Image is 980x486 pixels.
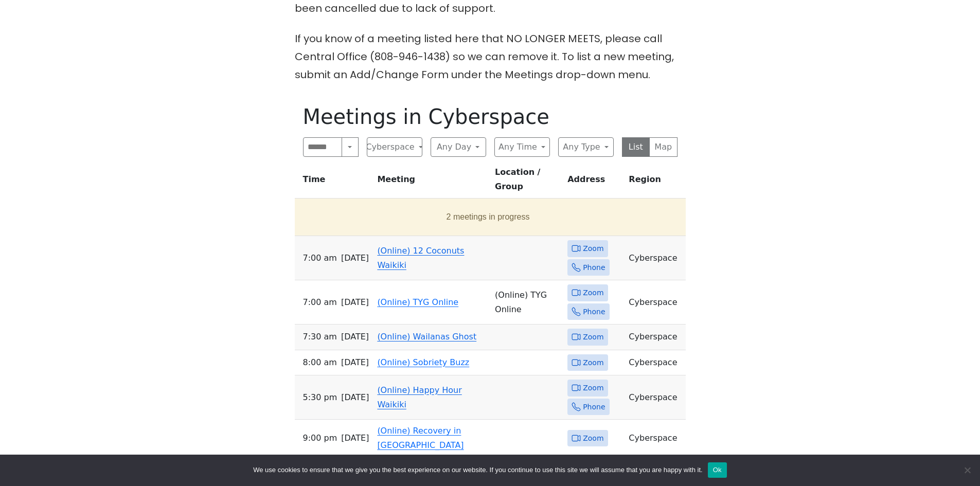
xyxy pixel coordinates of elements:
[491,280,563,325] td: (Online) TYG Online
[303,104,678,129] h1: Meetings in Cyberspace
[299,203,678,231] button: 2 meetings in progress
[341,251,369,265] span: [DATE]
[295,165,373,199] th: Time
[367,137,422,157] button: Cyberspace
[431,137,486,157] button: Any Day
[303,431,337,445] span: 9:00 PM
[377,297,458,307] a: (Online) TYG Online
[253,465,702,475] span: We use cookies to ensure that we give you the best experience on our website. If you continue to ...
[583,331,603,344] span: Zoom
[962,465,972,475] span: No
[341,390,369,405] span: [DATE]
[295,30,686,84] p: If you know of a meeting listed here that NO LONGER MEETS, please call Central Office (808-946-14...
[625,325,685,350] td: Cyberspace
[377,385,461,409] a: (Online) Happy Hour Waikiki
[377,332,476,341] a: (Online) Wailanas Ghost
[341,330,369,344] span: [DATE]
[373,165,491,199] th: Meeting
[377,426,464,450] a: (Online) Recovery in [GEOGRAPHIC_DATA]
[583,242,603,255] span: Zoom
[583,356,603,369] span: Zoom
[341,431,369,445] span: [DATE]
[303,355,337,370] span: 8:00 AM
[625,280,685,325] td: Cyberspace
[625,375,685,420] td: Cyberspace
[377,246,464,270] a: (Online) 12 Coconuts Waikiki
[342,137,358,157] button: Search
[563,165,625,199] th: Address
[583,305,605,318] span: Phone
[583,382,603,394] span: Zoom
[622,137,650,157] button: List
[303,251,337,265] span: 7:00 AM
[625,420,685,457] td: Cyberspace
[625,165,685,199] th: Region
[494,137,550,157] button: Any Time
[558,137,614,157] button: Any Type
[303,137,343,157] input: Search
[625,350,685,376] td: Cyberspace
[341,295,369,310] span: [DATE]
[377,357,469,367] a: (Online) Sobriety Buzz
[303,390,337,405] span: 5:30 PM
[583,432,603,445] span: Zoom
[303,295,337,310] span: 7:00 AM
[583,401,605,413] span: Phone
[583,286,603,299] span: Zoom
[708,462,727,478] button: Ok
[625,236,685,280] td: Cyberspace
[583,261,605,274] span: Phone
[649,137,678,157] button: Map
[341,355,369,370] span: [DATE]
[303,330,337,344] span: 7:30 AM
[491,165,563,199] th: Location / Group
